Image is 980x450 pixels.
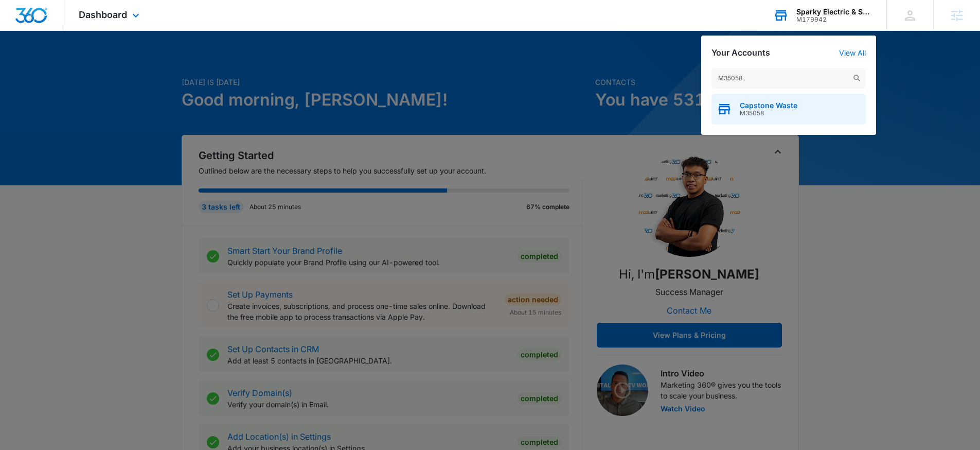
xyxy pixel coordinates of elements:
span: Capstone Waste [740,101,797,110]
span: Dashboard [79,9,127,20]
button: Capstone WasteM35058 [711,94,866,125]
div: account name [796,8,871,16]
a: View All [839,48,866,57]
div: account id [796,16,871,23]
input: Search Accounts [711,68,866,89]
span: M35058 [740,110,797,117]
h2: Your Accounts [711,48,770,58]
